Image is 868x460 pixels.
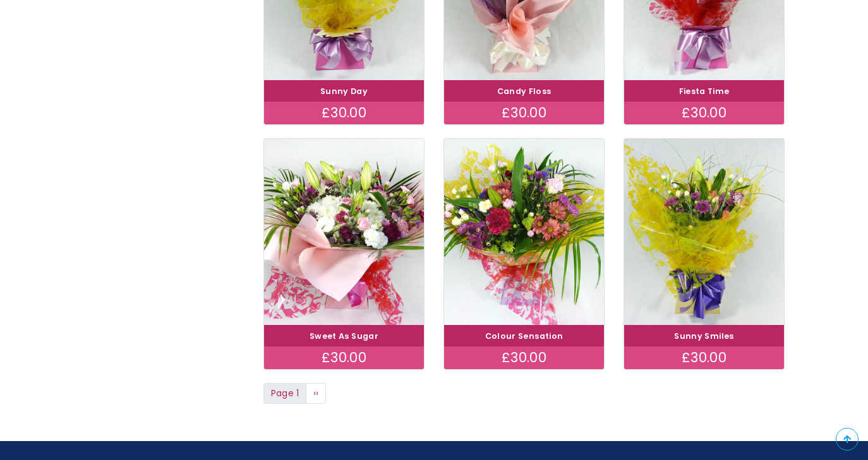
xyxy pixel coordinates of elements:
div: £30.00 [264,346,424,369]
span: Page 1 [263,383,306,404]
span: ›› [313,387,319,399]
nav: Page navigation [263,383,785,404]
a: Sunny Smiles [674,331,733,341]
div: £30.00 [444,346,604,369]
img: Sunny Smiles [624,139,784,325]
a: Candy Floss [497,86,552,97]
div: £30.00 [624,102,784,124]
a: Fiesta Time [679,86,730,97]
a: Colour Sensation [485,331,564,341]
img: Sweet As Sugar [264,139,424,325]
a: Sunny Day [320,86,368,97]
img: Colour Sensation [444,139,604,325]
div: £30.00 [264,102,424,124]
div: £30.00 [444,102,604,124]
div: £30.00 [624,346,784,369]
a: Sweet As Sugar [310,331,378,341]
